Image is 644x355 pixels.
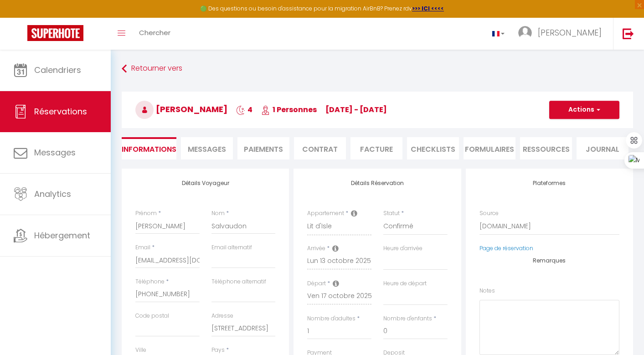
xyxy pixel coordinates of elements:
label: Ville [135,346,146,355]
label: Départ [307,279,326,288]
span: 4 [236,104,252,115]
label: Adresse [211,312,233,320]
label: Téléphone [135,278,165,286]
label: Nombre d'adultes [307,314,355,323]
label: Statut [383,209,400,218]
span: [PERSON_NAME] [135,103,227,115]
span: Calendriers [34,64,81,76]
label: Email alternatif [211,243,252,252]
li: Journal [577,137,629,159]
label: Code postal [135,312,169,320]
li: Contrat [294,137,346,159]
a: >>> ICI <<<< [412,5,444,12]
li: Facture [350,137,402,159]
li: Paiements [237,137,289,159]
label: Arrivée [307,244,325,253]
label: Notes [479,287,495,295]
a: ... [PERSON_NAME] [511,18,613,50]
label: Heure de départ [383,279,427,288]
span: Réservations [34,106,87,117]
img: logout [623,28,634,39]
a: Page de réservation [479,244,533,252]
li: FORMULAIRES [464,137,515,159]
img: Super Booking [27,25,83,41]
a: Retourner vers [122,61,633,77]
span: [PERSON_NAME] [538,27,602,38]
label: Heure d'arrivée [383,244,422,253]
h4: Détails Réservation [307,180,447,186]
span: [DATE] - [DATE] [325,104,387,115]
label: Pays [211,346,225,355]
li: CHECKLISTS [407,137,459,159]
li: Ressources [520,137,572,159]
a: Chercher [132,18,177,50]
label: Email [135,243,150,252]
h4: Détails Voyageur [135,180,275,186]
span: Hébergement [34,230,90,241]
label: Nombre d'enfants [383,314,432,323]
label: Source [479,209,499,218]
span: Messages [188,144,226,154]
span: Analytics [34,188,71,200]
h4: Plateformes [479,180,619,186]
span: Chercher [139,28,170,37]
label: Prénom [135,209,157,218]
img: ... [518,26,532,40]
span: 1 Personnes [261,104,317,115]
span: Messages [34,147,76,158]
label: Nom [211,209,225,218]
label: Appartement [307,209,344,218]
button: Actions [549,101,619,119]
h4: Remarques [479,257,619,264]
label: Téléphone alternatif [211,278,266,286]
li: Informations [122,137,176,159]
